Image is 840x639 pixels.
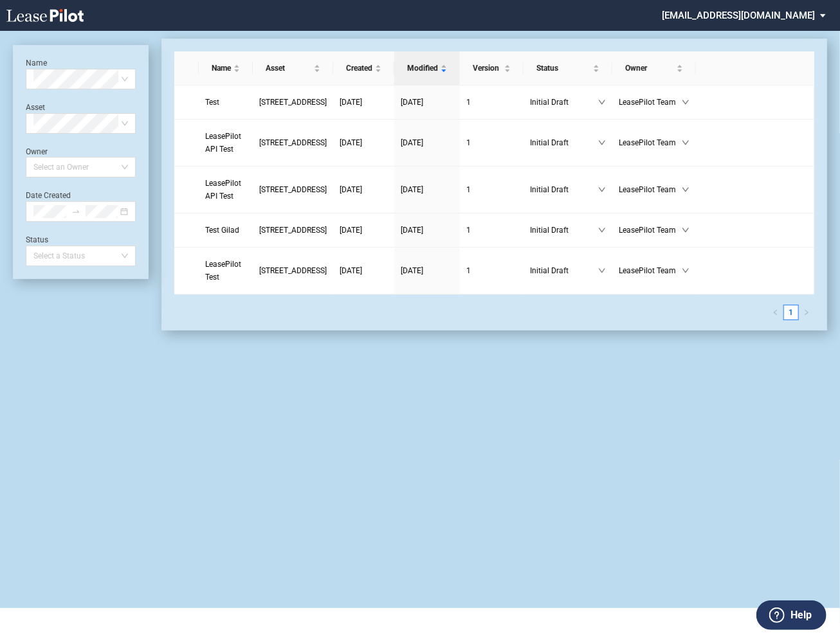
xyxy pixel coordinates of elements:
a: Test [205,96,246,109]
span: Test Gilad [205,226,239,235]
span: LeasePilot Team [619,224,681,237]
span: down [598,139,606,147]
span: Status [536,62,590,75]
button: left [768,305,783,320]
span: LeasePilot Team [619,264,681,277]
span: Initial Draft [530,224,598,237]
span: [DATE] [340,138,362,147]
a: 1 [466,136,517,149]
a: [DATE] [340,183,388,196]
span: LeasePilot Team [619,183,681,196]
span: down [682,186,689,194]
span: right [803,309,810,316]
button: right [799,305,814,320]
span: LeasePilot API Test [205,179,241,201]
a: 1 [466,224,517,237]
a: [DATE] [340,136,388,149]
span: [DATE] [401,138,423,147]
li: Next Page [799,305,814,320]
span: [DATE] [340,98,362,107]
span: [DATE] [340,266,362,275]
span: [DATE] [340,185,362,194]
span: swap-right [71,207,80,216]
a: 1 [784,305,798,319]
span: Created [346,62,372,75]
span: LeasePilot Team [619,96,681,109]
a: 1 [466,96,517,109]
span: to [71,207,80,216]
span: 109 State Street [259,226,327,235]
a: Test Gilad [205,224,246,237]
a: [STREET_ADDRESS] [259,183,327,196]
span: 1 [466,226,471,235]
span: Version [473,62,502,75]
span: [DATE] [401,98,423,107]
a: 1 [466,183,517,196]
span: Initial Draft [530,136,598,149]
span: 109 State Street [259,138,327,147]
span: down [682,226,689,234]
a: LeasePilot API Test [205,130,246,156]
span: Initial Draft [530,264,598,277]
th: Name [199,51,253,85]
span: Initial Draft [530,183,598,196]
span: Modified [407,62,438,75]
th: Modified [394,51,460,85]
label: Status [26,235,48,244]
span: down [598,98,606,106]
label: Owner [26,147,48,156]
span: down [598,186,606,194]
li: 1 [783,305,799,320]
span: [DATE] [340,226,362,235]
th: Created [333,51,394,85]
a: [DATE] [340,264,388,277]
span: Initial Draft [530,96,598,109]
span: Test [205,98,219,107]
span: LeasePilot API Test [205,132,241,154]
span: Name [212,62,231,75]
span: LeasePilot Team [619,136,681,149]
span: Owner [625,62,673,75]
span: LeasePilot Test [205,260,241,282]
a: [DATE] [340,96,388,109]
span: 1 [466,138,471,147]
span: down [682,139,689,147]
a: [DATE] [401,96,453,109]
a: [DATE] [401,264,453,277]
label: Asset [26,103,45,112]
a: [DATE] [401,183,453,196]
span: down [598,226,606,234]
a: [DATE] [340,224,388,237]
a: [STREET_ADDRESS] [259,96,327,109]
span: 109 State Street [259,185,327,194]
li: Previous Page [768,305,783,320]
a: [DATE] [401,136,453,149]
th: Version [460,51,524,85]
span: 109 State Street [259,266,327,275]
a: LeasePilot Test [205,258,246,283]
span: 1 [466,98,471,107]
a: [STREET_ADDRESS] [259,224,327,237]
span: down [598,267,606,274]
th: Asset [253,51,333,85]
span: down [682,267,689,274]
span: down [682,98,689,106]
span: 1 [466,266,471,275]
span: [DATE] [401,185,423,194]
button: Help [756,600,826,630]
span: 109 State Street [259,98,327,107]
span: Asset [266,62,311,75]
span: [DATE] [401,226,423,235]
label: Help [790,607,812,624]
th: Status [524,51,612,85]
th: Owner [612,51,695,85]
span: 1 [466,185,471,194]
a: [STREET_ADDRESS] [259,264,327,277]
label: Date Created [26,191,71,200]
a: [STREET_ADDRESS] [259,136,327,149]
a: [DATE] [401,224,453,237]
a: 1 [466,264,517,277]
a: LeasePilot API Test [205,177,246,203]
label: Name [26,59,47,67]
span: left [772,309,779,316]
